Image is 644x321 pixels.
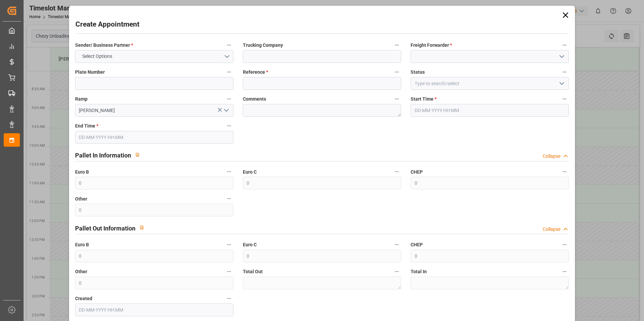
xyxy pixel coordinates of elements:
button: View description [135,221,148,234]
button: End Time * [225,121,233,130]
span: Trucking Company [243,42,283,49]
input: Type to search/select [75,104,233,117]
button: Other [225,194,233,203]
span: Status [411,69,425,76]
span: End Time [75,122,98,130]
input: DD-MM-YYYY HH:MM [75,304,233,316]
span: CHEP [411,169,423,176]
button: Start Time * [560,95,569,103]
span: Comments [243,96,266,103]
button: Freight Forwarder * [560,41,569,49]
span: Start Time [411,96,437,103]
button: View description [131,148,144,161]
div: Collapse [543,153,560,160]
span: Plate Number [75,69,105,76]
input: DD-MM-YYYY HH:MM [75,131,233,144]
button: Euro C [392,167,401,176]
span: Sender/ Business Partner [75,42,133,49]
span: Freight Forwarder [411,42,452,49]
button: Total Out [392,267,401,276]
span: Euro B [75,169,89,176]
span: Total In [411,268,427,275]
span: Other [75,195,87,203]
input: DD-MM-YYYY HH:MM [411,104,569,117]
span: Euro C [243,169,257,176]
button: CHEP [560,240,569,249]
span: Reference [243,69,268,76]
span: Other [75,268,87,275]
span: Select Options [79,53,116,60]
button: open menu [556,78,567,89]
span: Created [75,295,92,302]
div: Collapse [543,226,560,233]
button: Euro B [225,240,233,249]
button: Euro C [392,240,401,249]
h2: Pallet In Information [75,151,131,160]
button: Ramp [225,95,233,103]
button: Trucking Company [392,41,401,49]
h2: Create Appointment [75,19,139,30]
button: Euro B [225,167,233,176]
button: open menu [221,105,231,116]
button: open menu [75,50,233,63]
button: CHEP [560,167,569,176]
h2: Pallet Out Information [75,224,135,233]
button: Status [560,68,569,76]
span: Euro B [75,241,89,248]
span: CHEP [411,241,423,248]
button: Total In [560,267,569,276]
span: Ramp [75,96,88,103]
input: Type to search/select [411,77,569,90]
span: Euro C [243,241,257,248]
button: Reference * [392,68,401,76]
button: Sender/ Business Partner * [225,41,233,49]
span: Total Out [243,268,263,275]
button: Plate Number [225,68,233,76]
button: Other [225,267,233,276]
button: Created [225,294,233,303]
button: Comments [392,95,401,103]
button: open menu [556,51,567,62]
